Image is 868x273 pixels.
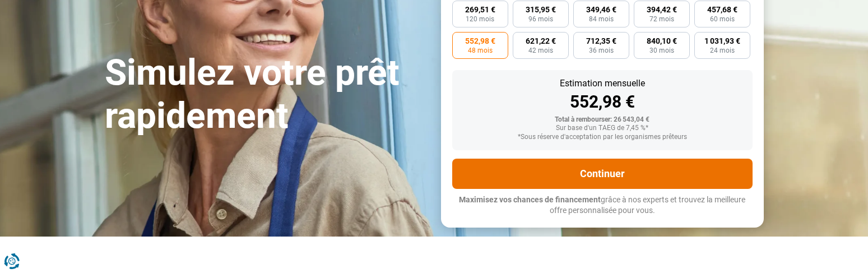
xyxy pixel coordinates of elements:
[526,6,556,13] span: 315,95 €
[452,195,753,216] p: grâce à nos experts et trouvez la meilleure offre personnalisée pour vous.
[466,16,494,22] span: 120 mois
[465,37,495,45] span: 552,98 €
[528,47,553,54] span: 42 mois
[461,116,744,124] div: Total à rembourser: 26 543,04 €
[586,37,616,45] span: 712,35 €
[526,37,556,45] span: 621,22 €
[589,16,614,22] span: 84 mois
[461,133,744,141] div: *Sous réserve d'acceptation par les organismes prêteurs
[528,16,553,22] span: 96 mois
[459,195,601,204] span: Maximisez vos chances de financement
[649,47,674,54] span: 30 mois
[710,16,735,22] span: 60 mois
[707,6,737,13] span: 457,68 €
[452,159,753,189] button: Continuer
[647,6,677,13] span: 394,42 €
[468,47,493,54] span: 48 mois
[461,79,744,88] div: Estimation mensuelle
[589,47,614,54] span: 36 mois
[710,47,735,54] span: 24 mois
[649,16,674,22] span: 72 mois
[105,52,428,138] h1: Simulez votre prêt rapidement
[465,6,495,13] span: 269,51 €
[647,37,677,45] span: 840,10 €
[461,94,744,110] div: 552,98 €
[586,6,616,13] span: 349,46 €
[704,37,740,45] span: 1 031,93 €
[461,124,744,132] div: Sur base d'un TAEG de 7,45 %*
